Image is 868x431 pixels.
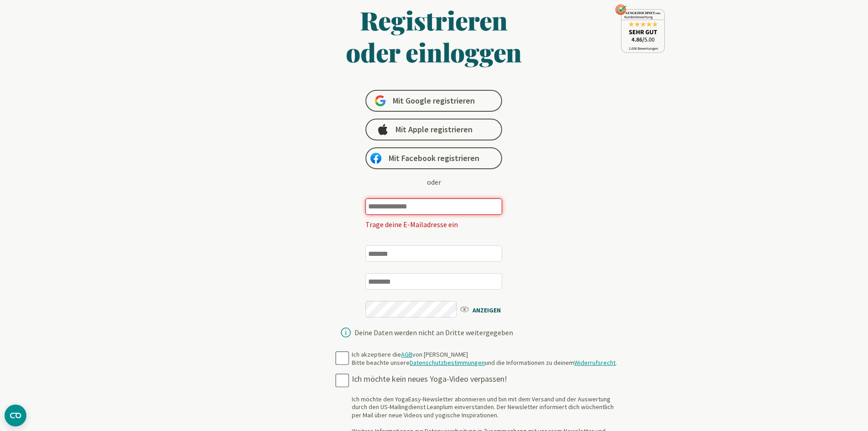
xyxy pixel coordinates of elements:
button: CMP-Widget öffnen [5,405,26,426]
span: Mit Apple registrieren [395,124,473,135]
span: Mit Facebook registrieren [389,153,479,164]
div: Ich akzeptiere die von [PERSON_NAME] Bitte beachte unsere und die Informationen zu deinem . [352,351,617,367]
a: Mit Google registrieren [365,90,502,112]
p: Trage deine E-Mailadresse ein [365,219,502,229]
div: Deine Daten werden nicht an Dritte weitergegeben [354,329,513,336]
a: Mit Facebook registrieren [365,147,502,169]
div: oder [427,177,441,187]
span: Mit Google registrieren [393,95,475,106]
a: Widerrufsrecht [574,358,616,367]
h1: Registrieren oder einloggen [258,4,611,68]
a: Datenschutzbestimmungen [410,358,485,367]
a: AGB [401,350,412,358]
div: Ich möchte kein neues Yoga-Video verpassen! [352,374,621,384]
img: ausgezeichnet_seal.png [615,4,665,53]
a: Mit Apple registrieren [365,119,502,140]
span: ANZEIGEN [459,304,511,315]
